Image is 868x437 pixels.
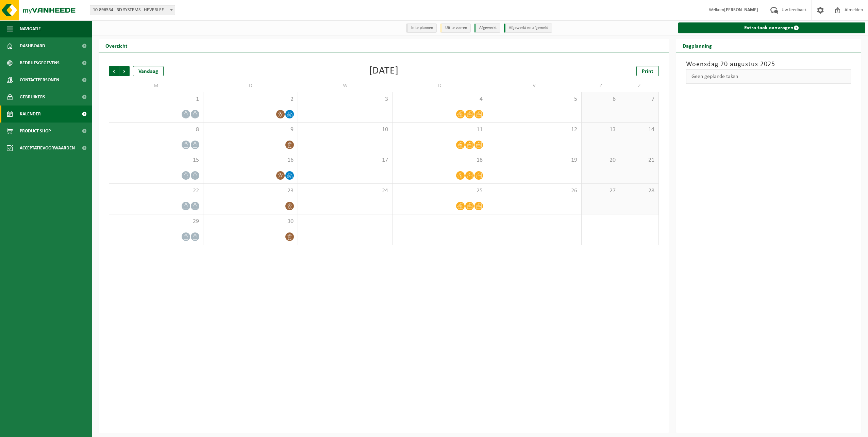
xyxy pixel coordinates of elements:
span: 21 [623,157,655,164]
span: 8 [113,126,200,133]
td: D [203,80,298,92]
td: Z [620,80,658,92]
span: 23 [207,187,294,195]
span: 13 [585,126,616,133]
td: D [393,80,487,92]
span: 30 [207,218,294,225]
td: V [487,80,582,92]
span: 14 [623,126,655,133]
span: 20 [585,157,616,164]
span: Vorige [109,66,119,76]
span: 7 [623,96,655,103]
span: Volgende [119,66,130,76]
span: 28 [623,187,655,195]
span: Bedrijfsgegevens [20,54,60,71]
span: 24 [301,187,389,195]
span: 15 [113,157,200,164]
span: 10 [301,126,389,133]
span: Gebruikers [20,88,45,106]
td: W [298,80,393,92]
span: 26 [490,187,578,195]
span: Product Shop [20,123,51,140]
h2: Overzicht [99,39,134,52]
span: 10-896534 - 3D SYSTEMS - HEVERLEE [90,5,175,15]
li: In te plannen [406,23,437,33]
span: 16 [207,157,294,164]
span: 3 [301,96,389,103]
span: Contactpersonen [20,71,59,88]
h2: Dagplanning [676,39,719,52]
span: 9 [207,126,294,133]
td: Z [582,80,620,92]
span: 1 [113,96,200,103]
span: 11 [396,126,483,133]
h3: Woensdag 20 augustus 2025 [686,59,851,69]
a: Extra taak aanvragen [678,22,866,33]
span: 27 [585,187,616,195]
span: 22 [113,187,200,195]
span: 29 [113,218,200,225]
span: Acceptatievoorwaarden [20,140,75,157]
span: Kalender [20,106,41,123]
span: 2 [207,96,294,103]
span: 18 [396,157,483,164]
li: Afgewerkt [474,23,500,33]
span: 25 [396,187,483,195]
span: Dashboard [20,37,45,54]
span: Print [642,69,653,74]
span: 17 [301,157,389,164]
a: Print [636,66,659,76]
li: Afgewerkt en afgemeld [504,23,552,33]
td: M [109,80,203,92]
li: Uit te voeren [440,23,471,33]
span: 5 [490,96,578,103]
span: 6 [585,96,616,103]
span: 19 [490,157,578,164]
span: 10-896534 - 3D SYSTEMS - HEVERLEE [90,5,175,15]
strong: [PERSON_NAME] [724,7,758,13]
div: Vandaag [133,66,164,76]
div: [DATE] [369,66,399,76]
span: 12 [490,126,578,133]
div: Geen geplande taken [686,69,851,84]
span: Navigatie [20,20,41,37]
span: 4 [396,96,483,103]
